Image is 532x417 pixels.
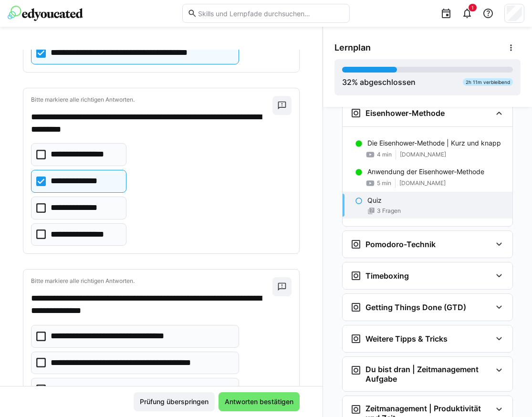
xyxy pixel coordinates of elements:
[365,334,448,344] h3: Weitere Tipps & Tricks
[334,42,371,53] span: Lernplan
[365,108,445,118] h3: Eisenhower-Methode
[367,196,382,205] p: Quiz
[365,302,466,312] h3: Getting Things Done (GTD)
[342,76,416,88] div: % abgeschlossen
[31,96,272,104] p: Bitte markiere alle richtigen Antworten.
[377,151,392,158] span: 4 min
[463,78,513,86] div: 2h 11m verbleibend
[219,392,300,411] button: Antworten bestätigen
[399,179,446,187] span: [DOMAIN_NAME]
[134,392,215,411] button: Prüfung überspringen
[367,167,484,177] p: Anwendung der Eisenhower-Methode
[377,207,401,215] span: 3 Fragen
[365,240,436,249] h3: Pomodoro-Technik
[400,151,446,158] span: [DOMAIN_NAME]
[367,138,501,148] p: Die Eisenhower-Methode | Kurz und knapp
[365,365,491,384] h3: Du bist dran | Zeitmanagement Aufgabe
[138,397,210,407] span: Prüfung überspringen
[471,5,474,10] span: 1
[365,271,409,281] h3: Timeboxing
[197,9,345,18] input: Skills und Lernpfade durchsuchen…
[377,179,391,187] span: 5 min
[223,397,295,407] span: Antworten bestätigen
[342,77,352,87] span: 32
[31,277,272,285] p: Bitte markiere alle richtigen Antworten.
